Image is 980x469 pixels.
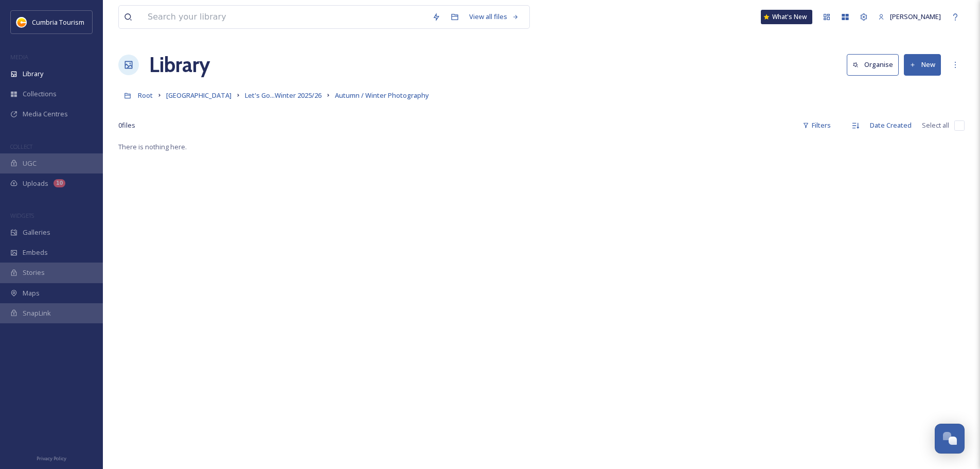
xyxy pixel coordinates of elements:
[23,179,48,188] span: Uploads
[37,455,66,462] span: Privacy Policy
[10,212,34,219] span: WIDGETS
[16,17,27,27] img: images.jpg
[935,424,965,454] button: Open Chat
[23,268,45,277] span: Stories
[23,89,57,99] span: Collections
[23,109,68,119] span: Media Centres
[54,179,65,187] div: 10
[166,91,231,100] span: [GEOGRAPHIC_DATA]
[335,91,429,100] span: Autumn / Winter Photography
[922,120,949,130] span: Select all
[797,115,836,135] div: Filters
[904,54,941,75] button: New
[23,248,48,257] span: Embeds
[865,115,917,135] div: Date Created
[245,89,322,101] a: Let's Go...Winter 2025/26
[138,89,153,101] a: Root
[335,89,429,101] a: Autumn / Winter Photography
[118,120,135,130] span: 0 file s
[142,6,427,28] input: Search your library
[149,49,210,80] a: Library
[890,12,941,21] span: [PERSON_NAME]
[138,91,153,100] span: Root
[23,288,40,298] span: Maps
[10,143,32,150] span: COLLECT
[32,18,84,27] span: Cumbria Tourism
[37,451,66,464] a: Privacy Policy
[23,228,50,237] span: Galleries
[847,54,899,75] button: Organise
[23,159,37,168] span: UGC
[873,7,946,27] a: [PERSON_NAME]
[245,91,322,100] span: Let's Go...Winter 2025/26
[23,308,51,318] span: SnapLink
[464,7,524,27] a: View all files
[23,69,43,79] span: Library
[10,53,28,61] span: MEDIA
[761,10,812,24] a: What's New
[118,142,187,151] span: There is nothing here.
[166,89,231,101] a: [GEOGRAPHIC_DATA]
[847,54,904,75] a: Organise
